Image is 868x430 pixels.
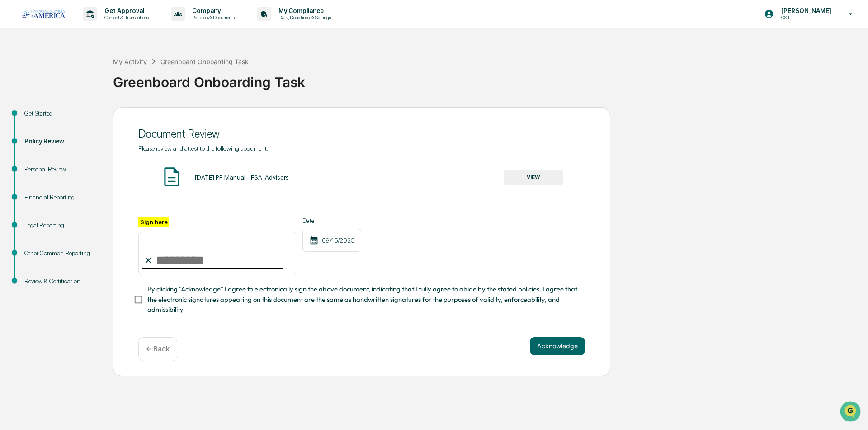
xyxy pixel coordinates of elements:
[75,114,112,123] span: Attestations
[271,7,335,14] p: My Compliance
[774,14,836,21] p: CST
[9,19,165,33] p: How can we help?
[160,58,249,65] div: Greenboard Onboarding Task
[24,109,99,118] div: Get Started
[147,284,578,314] span: By clicking "Acknowledge" I agree to electronically sign the above document, indicating that I fu...
[64,153,109,160] a: Powered byPylon
[530,337,585,355] button: Acknowledge
[138,145,268,152] span: Please review and attest to the following document.
[24,221,99,230] div: Legal Reporting
[185,7,239,14] p: Company
[90,153,109,160] span: Pylon
[113,67,863,90] div: Greenboard Onboarding Task
[66,115,73,122] div: 🗄️
[9,115,16,122] div: 🖐️
[154,72,165,83] button: Start new chat
[194,174,289,181] div: [DATE] PP Manual - FSA_Advisors
[774,7,836,14] p: [PERSON_NAME]
[18,131,57,140] span: Data Lookup
[839,400,863,425] iframe: Open customer support
[146,345,170,353] p: ← Back
[24,277,99,286] div: Review & Certification
[24,249,99,258] div: Other Common Reporting
[113,58,147,65] div: My Activity
[18,114,58,123] span: Preclearance
[31,69,148,78] div: Start new chat
[302,229,361,252] div: 09/15/2025
[24,137,99,146] div: Policy Review
[9,69,25,85] img: 1746055101610-c473b297-6a78-478c-a979-82029cc54cd1
[24,193,99,202] div: Financial Reporting
[160,166,183,188] img: Document Icon
[5,110,62,126] a: 🖐️Preclearance
[302,217,361,224] label: Date
[97,7,153,14] p: Get Approval
[138,127,585,140] div: Document Review
[5,127,61,143] a: 🔎Data Lookup
[271,14,335,21] p: Data, Deadlines & Settings
[9,132,16,139] div: 🔎
[138,217,169,227] label: Sign here
[62,110,116,126] a: 🗄️Attestations
[185,14,239,21] p: Policies & Documents
[24,165,99,174] div: Personal Review
[31,78,114,85] div: We're available if you need us!
[504,170,563,185] button: VIEW
[97,14,153,21] p: Content & Transactions
[22,10,65,18] img: logo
